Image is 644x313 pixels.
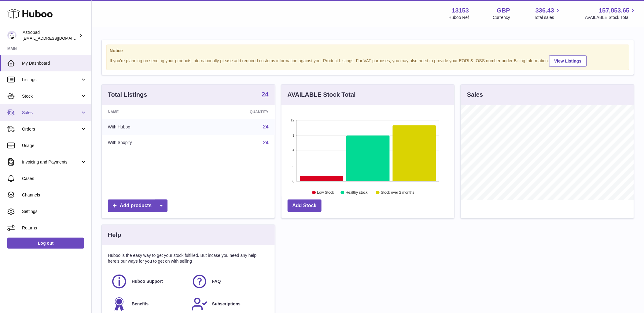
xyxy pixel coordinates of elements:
[585,6,637,20] a: 157,853.65 AVAILABLE Stock Total
[108,231,121,239] h3: Help
[262,91,268,97] strong: 24
[293,179,294,183] text: 0
[7,31,17,40] img: internalAdmin-13153@internal.huboo.com
[108,91,147,99] h3: Total Listings
[22,126,80,132] span: Orders
[195,105,275,119] th: Quantity
[22,93,80,99] span: Stock
[22,77,80,83] span: Listings
[449,15,469,20] div: Huboo Ref
[212,279,221,284] span: FAQ
[191,296,266,312] a: Subscriptions
[288,200,322,212] a: Add Stock
[22,192,87,198] span: Channels
[102,135,195,151] td: With Shopify
[493,15,510,20] div: Currency
[111,273,185,290] a: Huboo Support
[22,143,87,149] span: Usage
[7,238,84,249] a: Log out
[212,301,241,307] span: Subscriptions
[132,279,163,284] span: Huboo Support
[22,225,87,231] span: Returns
[23,30,78,41] div: Astropad
[110,48,626,54] strong: Notice
[263,140,269,145] a: 24
[291,118,294,122] text: 12
[22,60,87,66] span: My Dashboard
[346,191,368,195] text: Healthy stock
[132,301,149,307] span: Benefits
[535,6,554,15] span: 336.43
[585,15,637,20] span: AVAILABLE Stock Total
[102,119,195,135] td: With Huboo
[549,55,587,67] a: View Listings
[599,6,630,15] span: 157,853.65
[108,200,167,212] a: Add products
[288,91,356,99] h3: AVAILABLE Stock Total
[534,6,561,20] a: 336.43 Total sales
[497,6,510,15] strong: GBP
[467,91,483,99] h3: Sales
[23,36,90,41] span: [EMAIL_ADDRESS][DOMAIN_NAME]
[22,159,80,165] span: Invoicing and Payments
[108,253,269,264] p: Huboo is the easy way to get your stock fulfilled. But incase you need any help here's our ways f...
[110,54,626,67] div: If you're planning on sending your products internationally please add required customs informati...
[22,176,87,182] span: Cases
[262,91,268,99] a: 24
[111,296,185,312] a: Benefits
[452,6,469,15] strong: 13153
[22,209,87,214] span: Settings
[22,110,80,116] span: Sales
[293,164,294,168] text: 3
[317,191,334,195] text: Low Stock
[381,191,414,195] text: Stock over 2 months
[191,273,266,290] a: FAQ
[102,105,195,119] th: Name
[293,134,294,137] text: 9
[534,15,561,20] span: Total sales
[263,124,269,129] a: 24
[293,149,294,153] text: 6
